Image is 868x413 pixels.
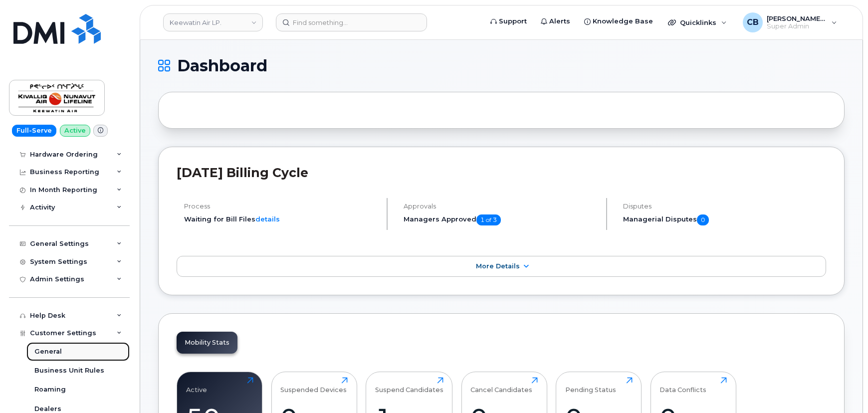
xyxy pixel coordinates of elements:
div: Suspended Devices [280,377,347,394]
h4: Disputes [623,203,826,210]
span: 0 [697,214,709,225]
span: 1 of 3 [476,214,501,225]
a: details [255,215,280,223]
h4: Process [184,203,378,210]
h5: Managerial Disputes [623,214,826,225]
li: Waiting for Bill Files [184,214,378,224]
div: Active [186,377,207,394]
span: More Details [476,262,520,270]
div: Pending Status [565,377,616,394]
span: Dashboard [177,58,267,73]
div: Cancel Candidates [470,377,532,394]
h2: [DATE] Billing Cycle [177,165,826,180]
div: Data Conflicts [659,377,706,394]
h4: Approvals [404,203,598,210]
div: Suspend Candidates [375,377,443,394]
iframe: Messenger Launcher [825,370,861,406]
h5: Managers Approved [404,214,598,225]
